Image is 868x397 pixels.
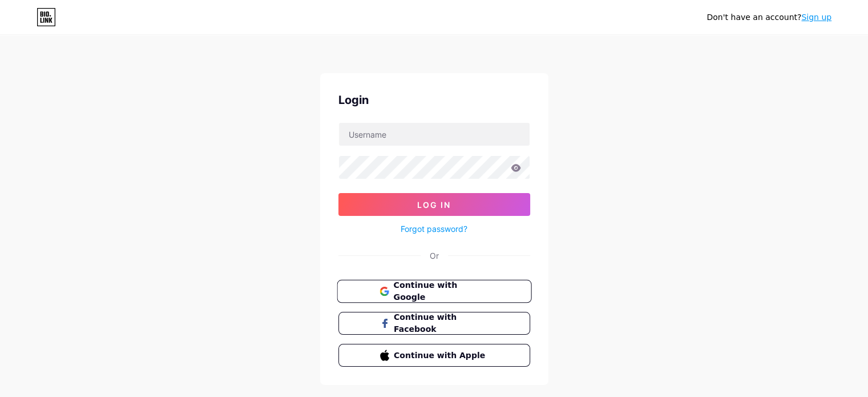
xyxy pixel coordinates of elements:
[801,13,831,22] a: Sign up
[430,250,439,262] div: Or
[338,91,530,109] div: Login
[338,280,530,303] a: Continue with Google
[339,123,530,146] input: Username
[394,311,488,335] span: Continue with Facebook
[394,350,488,362] span: Continue with Apple
[417,200,451,210] span: Log In
[338,312,530,335] button: Continue with Facebook
[338,193,530,216] button: Log In
[338,344,530,367] button: Continue with Apple
[706,11,831,23] div: Don't have an account?
[337,280,531,303] button: Continue with Google
[401,223,467,235] a: Forgot password?
[393,279,488,304] span: Continue with Google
